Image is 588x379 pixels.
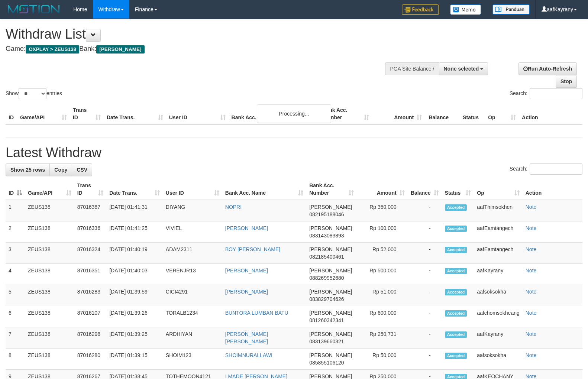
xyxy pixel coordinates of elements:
td: [DATE] 01:41:31 [106,200,163,221]
a: Copy [49,163,72,176]
th: ID: activate to sort column descending [6,179,25,200]
a: Note [526,225,537,231]
span: Accepted [445,331,467,338]
button: None selected [439,62,488,75]
td: ZEUS138 [25,264,74,285]
td: ZEUS138 [25,306,74,327]
td: - [408,327,442,349]
td: - [408,349,442,370]
a: CSV [72,163,92,176]
th: User ID [166,103,229,124]
span: Copy 082195188046 to clipboard [309,211,344,217]
td: 87016351 [74,264,107,285]
th: Action [519,103,582,124]
td: - [408,285,442,306]
span: Accepted [445,353,467,359]
td: aafsoksokha [474,285,522,306]
span: Copy 082185400461 to clipboard [309,254,344,260]
td: - [408,243,442,264]
td: 87016283 [74,285,107,306]
td: 87016298 [74,327,107,349]
span: OXPLAY > ZEUS138 [26,45,79,54]
span: Copy 083829704626 to clipboard [309,296,344,302]
span: Copy [54,167,67,173]
td: Rp 50,000 [357,349,408,370]
td: [DATE] 01:39:25 [106,327,163,349]
td: 3 [6,243,25,264]
a: BUNTORA LUMBAN BATU [225,310,288,316]
td: Rp 600,000 [357,306,408,327]
span: [PERSON_NAME] [309,246,352,252]
span: [PERSON_NAME] [309,289,352,295]
th: Game/API [17,103,70,124]
span: [PERSON_NAME] [309,225,352,231]
th: Status: activate to sort column ascending [442,179,474,200]
select: Showentries [19,88,46,99]
td: CICI4291 [163,285,222,306]
td: 87016336 [74,221,107,243]
td: ARDHIYAN [163,327,222,349]
span: Accepted [445,226,467,232]
a: [PERSON_NAME] [PERSON_NAME] [225,331,268,344]
span: [PERSON_NAME] [309,204,352,210]
a: Note [526,331,537,337]
th: Bank Acc. Name: activate to sort column ascending [222,179,306,200]
h4: Game: Bank: [6,45,385,53]
td: [DATE] 01:39:59 [106,285,163,306]
th: Action [523,179,582,200]
td: aafEamtangech [474,221,522,243]
td: Rp 51,000 [357,285,408,306]
span: [PERSON_NAME] [309,331,352,337]
label: Search: [510,163,582,175]
a: [PERSON_NAME] [225,225,268,231]
td: ZEUS138 [25,285,74,306]
span: None selected [444,66,479,72]
span: Accepted [445,289,467,295]
td: - [408,306,442,327]
th: Amount [372,103,425,124]
a: Run Auto-Refresh [518,62,577,75]
a: Note [526,352,537,358]
img: MOTION_logo.png [6,4,62,15]
span: Accepted [445,204,467,211]
img: panduan.png [492,4,530,14]
span: Accepted [445,268,467,274]
td: aafEamtangech [474,243,522,264]
td: Rp 52,000 [357,243,408,264]
h1: Withdraw List [6,27,385,42]
td: aafchomsokheang [474,306,522,327]
th: Date Trans. [104,103,166,124]
th: Date Trans.: activate to sort column ascending [106,179,163,200]
td: - [408,264,442,285]
td: Rp 100,000 [357,221,408,243]
a: [PERSON_NAME] [225,289,268,295]
td: 1 [6,200,25,221]
label: Show entries [6,88,62,99]
a: BOY [PERSON_NAME] [225,246,280,252]
td: Rp 250,731 [357,327,408,349]
td: ZEUS138 [25,243,74,264]
td: 7 [6,327,25,349]
a: Note [526,310,537,316]
td: 6 [6,306,25,327]
th: Bank Acc. Name [229,103,320,124]
td: 5 [6,285,25,306]
td: 4 [6,264,25,285]
label: Search: [510,88,582,99]
th: Trans ID: activate to sort column ascending [74,179,107,200]
img: Button%20Memo.svg [450,4,481,15]
td: ZEUS138 [25,221,74,243]
td: VIVIEL [163,221,222,243]
input: Search: [530,88,582,99]
span: [PERSON_NAME] [309,352,352,358]
a: Note [526,246,537,252]
td: 2 [6,221,25,243]
td: [DATE] 01:39:26 [106,306,163,327]
a: Show 25 rows [6,163,50,176]
th: Bank Acc. Number: activate to sort column ascending [306,179,357,200]
td: [DATE] 01:39:15 [106,349,163,370]
td: 87016387 [74,200,107,221]
div: PGA Site Balance / [385,62,439,75]
td: ZEUS138 [25,349,74,370]
th: Status [460,103,485,124]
